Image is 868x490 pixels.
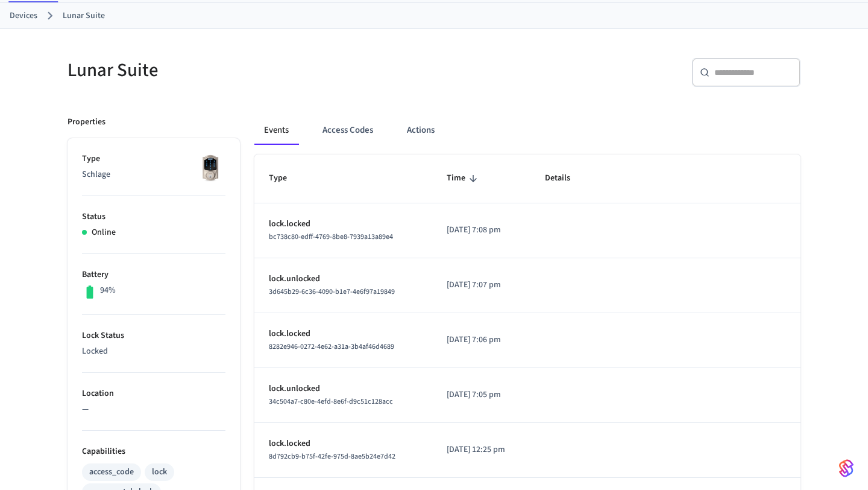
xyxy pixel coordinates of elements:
[68,58,427,83] h5: Lunar Suite
[447,224,516,237] p: [DATE] 7:08 pm
[254,116,800,145] div: ant example
[100,284,116,297] p: 94%
[82,269,225,281] p: Battery
[92,226,116,239] p: Online
[269,287,395,297] span: 3d645b29-6c36-4090-b1e7-4e6f97a19849
[269,342,394,352] span: 8282e946-0272-4e62-a31a-3b4af46d4689
[269,328,418,340] p: lock.locked
[545,169,586,188] span: Details
[82,445,225,458] p: Capabilities
[447,389,516,401] p: [DATE] 7:05 pm
[839,459,854,478] img: SeamLogoGradient.69752ec5.svg
[82,387,225,400] p: Location
[82,345,225,358] p: Locked
[63,10,105,22] a: Lunar Suite
[447,279,516,291] p: [DATE] 7:07 pm
[10,10,37,22] a: Devices
[447,444,516,456] p: [DATE] 12:25 pm
[269,218,418,231] p: lock.locked
[313,116,383,145] button: Access Codes
[82,168,225,181] p: Schlage
[269,396,393,407] span: 34c504a7-c80e-4efd-8e6f-d9c51c128acc
[447,334,516,346] p: [DATE] 7:06 pm
[82,211,225,223] p: Status
[269,232,393,242] span: bc738c80-edff-4769-8be8-7939a13a89e4
[269,273,418,285] p: lock.unlocked
[447,169,481,188] span: Time
[269,451,395,462] span: 8d792cb9-b75f-42fe-975d-8ae5b24e7d42
[397,116,444,145] button: Actions
[269,437,418,450] p: lock.locked
[89,466,134,479] div: access_code
[195,153,225,183] img: Schlage Sense Smart Deadbolt with Camelot Trim, Front
[82,329,225,342] p: Lock Status
[82,153,225,165] p: Type
[152,466,167,479] div: lock
[254,116,298,145] button: Events
[269,383,418,395] p: lock.unlocked
[68,116,105,129] p: Properties
[82,403,225,416] p: —
[269,169,303,188] span: Type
